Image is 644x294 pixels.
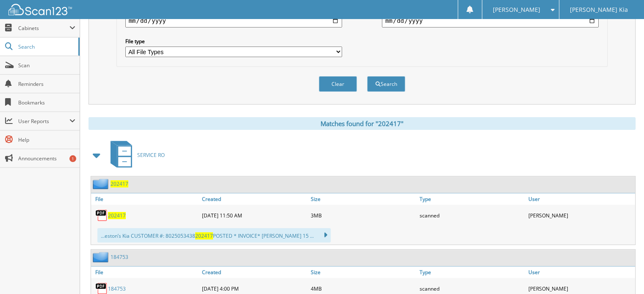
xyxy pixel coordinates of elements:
[493,7,540,12] span: [PERSON_NAME]
[417,207,526,224] div: scanned
[93,252,111,262] img: folder2.png
[93,179,111,189] img: folder2.png
[95,209,108,222] img: PDF.png
[18,43,74,50] span: Search
[200,207,309,224] div: [DATE] 11:50 AM
[91,267,200,278] a: File
[18,62,75,69] span: Scan
[319,76,357,92] button: Clear
[417,193,526,205] a: Type
[526,193,635,205] a: User
[111,253,128,261] a: 184753
[18,118,69,125] span: User Reports
[108,212,126,219] a: 202417
[108,285,126,292] a: 184753
[91,193,200,205] a: File
[18,136,75,143] span: Help
[417,267,526,278] a: Type
[97,228,331,242] div: ...eston’s Kia CUSTOMER #: 8025053438 POSTED * INVOICE* [PERSON_NAME] 15 ...
[105,138,165,172] a: SERVICE RO
[125,38,342,45] label: File type
[526,267,635,278] a: User
[367,76,405,92] button: Search
[526,207,635,224] div: [PERSON_NAME]
[200,193,309,205] a: Created
[18,80,75,88] span: Reminders
[382,14,599,27] input: end
[309,267,417,278] a: Size
[570,7,628,12] span: [PERSON_NAME] Kia
[18,155,75,162] span: Announcements
[111,180,128,187] a: 202417
[309,193,417,205] a: Size
[69,155,76,162] div: 1
[88,117,636,130] div: Matches found for "202417"
[137,151,165,159] span: SERVICE RO
[309,207,417,224] div: 3MB
[8,4,72,15] img: scan123-logo-white.svg
[195,232,213,239] span: 202417
[18,25,69,32] span: Cabinets
[125,14,342,27] input: start
[200,267,309,278] a: Created
[18,99,75,106] span: Bookmarks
